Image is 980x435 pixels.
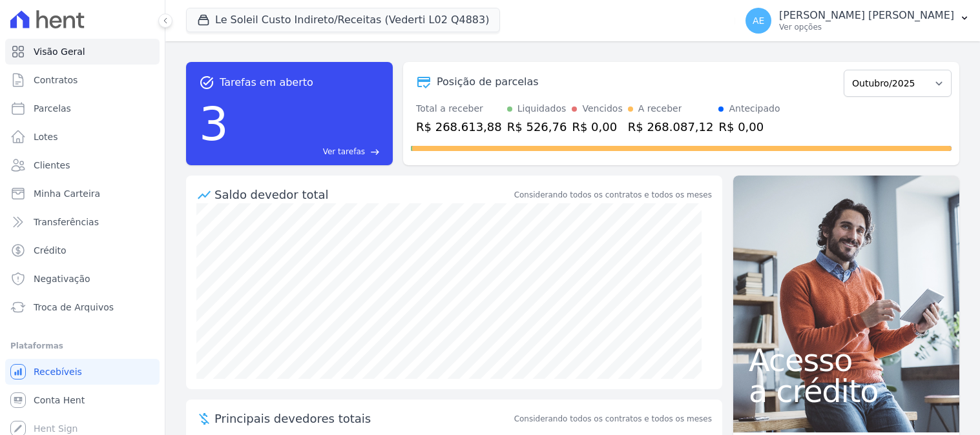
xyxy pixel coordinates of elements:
[214,186,512,203] div: Saldo devedor total
[34,272,90,285] span: Negativação
[214,410,512,427] span: Principais devedores totais
[5,96,160,121] a: Parcelas
[34,187,100,200] span: Minha Carteira
[749,376,944,407] span: a crédito
[34,216,99,228] span: Transferências
[416,102,502,116] div: Total a receber
[572,118,622,136] div: R$ 0,00
[34,244,67,257] span: Crédito
[753,16,764,25] span: AE
[5,152,160,178] a: Clientes
[34,301,114,314] span: Troca de Arquivos
[5,387,160,413] a: Conta Hent
[5,124,160,150] a: Lotes
[5,238,160,263] a: Crédito
[718,118,780,136] div: R$ 0,00
[582,102,622,116] div: Vencidos
[199,90,229,157] div: 3
[749,345,944,376] span: Acesso
[34,159,70,172] span: Clientes
[437,74,539,90] div: Posição de parcelas
[416,118,502,136] div: R$ 268.613,88
[323,146,365,157] span: Ver tarefas
[628,118,714,136] div: R$ 268.087,12
[638,102,682,116] div: A receber
[34,102,71,115] span: Parcelas
[5,294,160,320] a: Troca de Arquivos
[5,39,160,65] a: Visão Geral
[199,75,214,90] span: task_alt
[5,67,160,93] a: Contratos
[517,102,567,116] div: Liquidados
[234,146,380,157] a: Ver tarefas east
[370,147,380,157] span: east
[779,22,954,32] p: Ver opções
[220,75,313,90] span: Tarefas em aberto
[5,181,160,207] a: Minha Carteira
[5,359,160,385] a: Recebíveis
[729,102,780,116] div: Antecipado
[779,9,954,22] p: [PERSON_NAME] [PERSON_NAME]
[34,365,82,378] span: Recebíveis
[507,118,567,136] div: R$ 526,76
[34,74,78,86] span: Contratos
[186,8,500,32] button: Le Soleil Custo Indireto/Receitas (Vederti L02 Q4883)
[10,338,154,354] div: Plataformas
[34,45,85,58] span: Visão Geral
[514,189,712,201] div: Considerando todos os contratos e todos os meses
[5,266,160,292] a: Negativação
[514,413,712,425] span: Considerando todos os contratos e todos os meses
[735,3,980,39] button: AE [PERSON_NAME] [PERSON_NAME] Ver opções
[34,130,58,143] span: Lotes
[34,394,85,407] span: Conta Hent
[5,209,160,235] a: Transferências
